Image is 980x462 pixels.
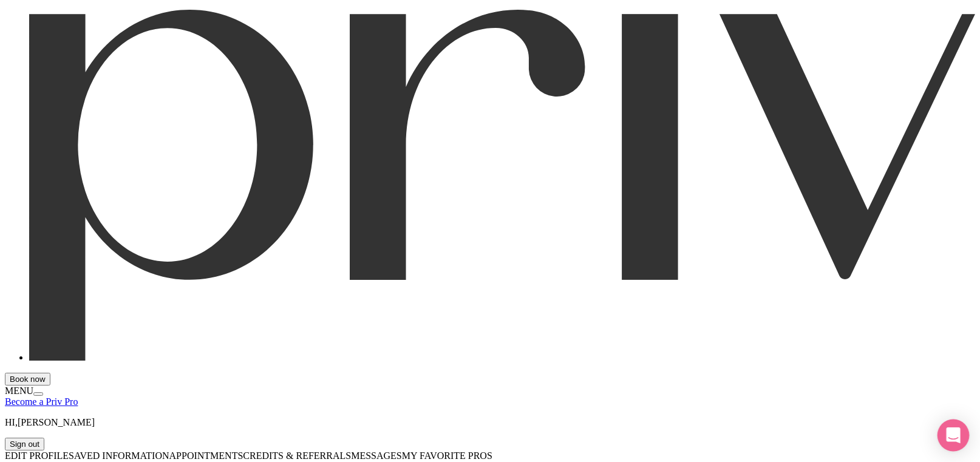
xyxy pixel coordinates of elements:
a: Become a Priv Pro [5,396,78,407]
button: Book now [5,373,50,386]
p: HI, [PERSON_NAME] [5,417,975,428]
a: EDIT PROFILE [5,450,69,461]
div: Open Intercom Messenger [937,420,970,452]
span: MENU [5,386,33,396]
img: Logo_dark.svg [29,10,975,361]
a: SAVED INFORMATION [69,450,169,461]
button: Sign out [5,438,44,450]
a: MESSAGES [351,450,402,461]
a: APPOINTMENTS [169,450,243,461]
a: CREDITS & REFERRALS [243,450,351,461]
a: MY FAVORITE PROS [402,450,492,461]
